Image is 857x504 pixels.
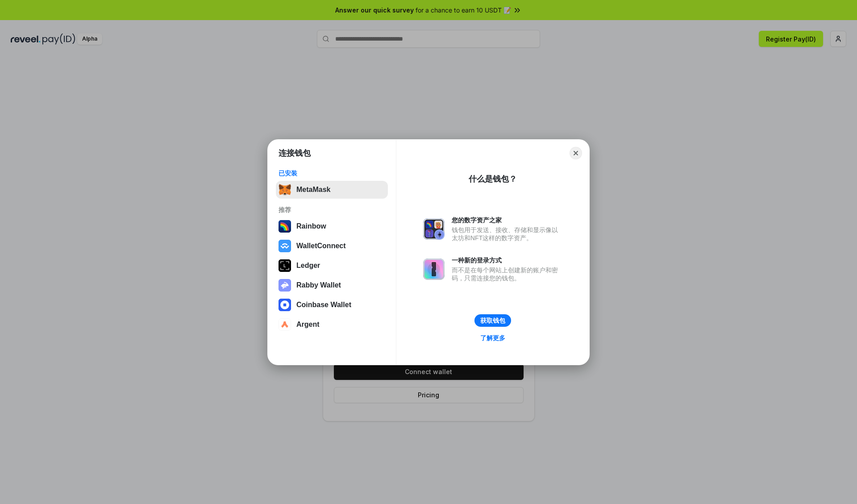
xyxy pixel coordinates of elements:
[452,256,562,264] div: 一种新的登录方式
[452,226,562,242] div: 钱包用于发送、接收、存储和显示像以太坊和NFT这样的数字资产。
[276,316,388,333] button: Argent
[296,242,346,250] div: WalletConnect
[279,279,291,292] img: svg+xml,%3Csvg%20xmlns%3D%22http%3A%2F%2Fwww.w3.org%2F2000%2Fsvg%22%20fill%3D%22none%22%20viewBox...
[423,258,445,280] img: svg+xml,%3Csvg%20xmlns%3D%22http%3A%2F%2Fwww.w3.org%2F2000%2Fsvg%22%20fill%3D%22none%22%20viewBox...
[279,169,385,177] div: 已安装
[296,262,320,270] div: Ledger
[279,220,291,233] img: svg+xml,%3Csvg%20width%3D%22120%22%20height%3D%22120%22%20viewBox%3D%220%200%20120%20120%22%20fil...
[279,183,291,196] img: svg+xml,%3Csvg%20fill%3D%22none%22%20height%3D%2233%22%20viewBox%3D%220%200%2035%2033%22%20width%...
[279,148,311,158] h1: 连接钱包
[276,181,388,199] button: MetaMask
[279,240,291,252] img: svg+xml,%3Csvg%20width%3D%2228%22%20height%3D%2228%22%20viewBox%3D%220%200%2028%2028%22%20fill%3D...
[296,186,330,194] div: MetaMask
[423,218,445,240] img: svg+xml,%3Csvg%20xmlns%3D%22http%3A%2F%2Fwww.w3.org%2F2000%2Fsvg%22%20fill%3D%22none%22%20viewBox...
[296,301,351,309] div: Coinbase Wallet
[276,296,388,314] button: Coinbase Wallet
[475,332,511,344] a: 了解更多
[480,317,505,325] div: 获取钱包
[296,222,326,230] div: Rainbow
[296,321,320,329] div: Argent
[452,266,562,282] div: 而不是在每个网站上创建新的账户和密码，只需连接您的钱包。
[279,299,291,311] img: svg+xml,%3Csvg%20width%3D%2228%22%20height%3D%2228%22%20viewBox%3D%220%200%2028%2028%22%20fill%3D...
[279,318,291,331] img: svg+xml,%3Csvg%20width%3D%2228%22%20height%3D%2228%22%20viewBox%3D%220%200%2028%2028%22%20fill%3D...
[279,259,291,272] img: svg+xml,%3Csvg%20xmlns%3D%22http%3A%2F%2Fwww.w3.org%2F2000%2Fsvg%22%20width%3D%2228%22%20height%3...
[276,257,388,275] button: Ledger
[279,206,385,214] div: 推荐
[480,334,505,342] div: 了解更多
[452,216,562,224] div: 您的数字资产之家
[296,281,341,289] div: Rabby Wallet
[276,217,388,235] button: Rainbow
[276,237,388,255] button: WalletConnect
[570,147,582,159] button: Close
[276,276,388,294] button: Rabby Wallet
[474,314,511,327] button: 获取钱包
[469,174,517,184] div: 什么是钱包？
